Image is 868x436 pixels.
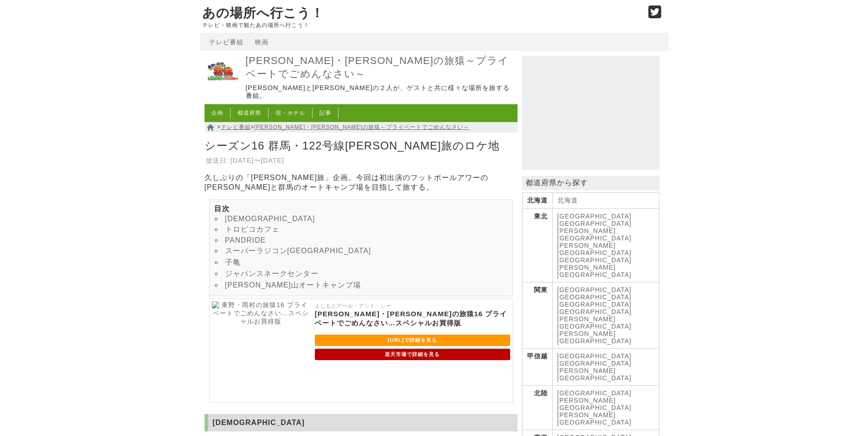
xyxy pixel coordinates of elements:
a: [GEOGRAPHIC_DATA] [557,352,632,360]
a: 都道府県 [237,110,261,116]
td: [DATE]〜[DATE] [230,156,285,165]
a: [PERSON_NAME] [557,330,616,337]
iframe: Advertisement [522,56,659,170]
a: [GEOGRAPHIC_DATA] [557,293,632,301]
img: 東野・岡村の旅猿16 プライベートでごめんなさい…スペシャルお買得版 [212,301,310,326]
a: テレビ番組 [209,38,243,46]
th: 関東 [522,282,552,349]
a: トロピコカフェ [225,225,280,233]
a: あの場所へ行こう！ [202,6,324,20]
a: [PERSON_NAME][GEOGRAPHIC_DATA] [557,227,632,242]
p: [PERSON_NAME]・[PERSON_NAME]の旅猿16 プライベートでごめんなさい…スペシャルお買得版 [315,309,510,328]
h2: [DEMOGRAPHIC_DATA] [205,414,518,431]
a: 東野・岡村の旅猿～プライベートでごめんなさい～ [205,84,241,91]
p: テレビ・映画で観たあの場所へ行こう！ [202,22,639,28]
a: 東野・岡村の旅猿16 プライベートでごめんなさい…スペシャルお買得版 [212,318,310,325]
a: [PERSON_NAME]山オートキャンプ場 [225,281,361,289]
a: スーパーラジコン[GEOGRAPHIC_DATA] [225,247,372,255]
a: [PERSON_NAME][GEOGRAPHIC_DATA] [557,264,632,278]
th: 東北 [522,209,552,282]
a: 北海道 [557,197,578,204]
a: [GEOGRAPHIC_DATA] [557,360,632,367]
a: 楽天市場で詳細を見る [315,349,510,360]
th: 甲信越 [522,349,552,386]
th: 北陸 [522,386,552,430]
a: [GEOGRAPHIC_DATA] [557,308,632,315]
a: 記事 [319,110,331,116]
h1: シーズン16 群馬・122号線[PERSON_NAME]旅のロケ地 [205,136,518,155]
a: [GEOGRAPHIC_DATA] [557,256,632,264]
nav: > > [205,122,518,133]
p: よしもとアール・アンド・シー [315,301,510,309]
a: [GEOGRAPHIC_DATA] [557,286,632,293]
a: [PERSON_NAME][GEOGRAPHIC_DATA] [557,397,632,411]
img: 東野・岡村の旅猿～プライベートでごめんなさい～ [205,53,241,90]
a: [DEMOGRAPHIC_DATA] [225,215,315,223]
a: 企画 [211,110,223,116]
a: [PERSON_NAME][GEOGRAPHIC_DATA] [557,411,632,426]
a: PANDRIDE [225,236,266,244]
a: Twitter (@go_thesights) [648,11,662,19]
a: [GEOGRAPHIC_DATA] [557,337,632,345]
a: テレビ番組 [221,124,251,130]
a: [GEOGRAPHIC_DATA] [557,213,632,220]
a: [PERSON_NAME][GEOGRAPHIC_DATA] [557,367,632,382]
a: 宿・ホテル [275,110,305,116]
a: ジャパンスネークセンター [225,270,318,277]
th: 北海道 [522,193,552,209]
a: [PERSON_NAME]・[PERSON_NAME]の旅猿～プライベートでごめんなさい～ [246,54,515,80]
a: [PERSON_NAME]・[PERSON_NAME]の旅猿～プライベートでごめんなさい～ [254,124,469,130]
a: 映画 [255,38,269,46]
a: [PERSON_NAME][GEOGRAPHIC_DATA] [557,315,632,330]
p: 都道府県から探す [522,176,659,190]
a: 子亀 [225,258,241,266]
a: [GEOGRAPHIC_DATA] [557,389,632,397]
p: [PERSON_NAME]と[PERSON_NAME]の２人が、ゲストと共に様々な場所を旅する番組。 [246,84,515,100]
th: 放送日: [205,156,229,165]
a: [PERSON_NAME][GEOGRAPHIC_DATA] [557,242,632,256]
p: 久しぶりの「[PERSON_NAME]旅」企画。今回は初出演のフットボールアワーの[PERSON_NAME]と群馬のオートキャンプ場を目指して旅する。 [205,173,518,192]
a: [GEOGRAPHIC_DATA] [557,301,632,308]
a: [URL]で詳細を見る [315,335,510,346]
a: [GEOGRAPHIC_DATA] [557,220,632,227]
